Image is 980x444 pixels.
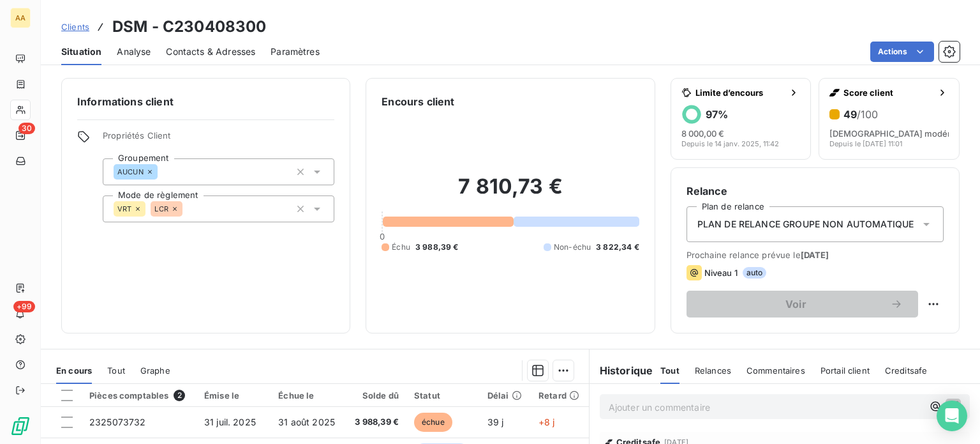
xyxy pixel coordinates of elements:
[61,20,89,33] a: Clients
[695,88,784,98] span: Limite d’encours
[702,299,890,309] span: Voir
[353,416,399,429] span: 3 988,39 €
[687,291,918,318] button: Voir
[13,301,35,312] span: +99
[660,365,679,376] span: Tout
[278,390,337,401] div: Échue le
[89,417,146,427] span: 2325073732
[204,390,263,401] div: Émise le
[695,365,731,376] span: Relances
[829,128,956,139] span: [DEMOGRAPHIC_DATA] modéré
[414,390,472,401] div: Statut
[166,45,255,58] span: Contacts & Adresses
[56,365,92,376] span: En cours
[382,94,454,109] h6: Encours client
[10,8,31,28] div: AA
[857,108,878,121] span: /100
[415,241,459,253] span: 3 988,39 €
[590,363,653,378] h6: Historique
[596,241,639,253] span: 3 822,34 €
[743,267,767,279] span: auto
[271,45,320,58] span: Paramètres
[538,417,555,427] span: +8 j
[671,78,812,160] button: Limite d’encours97%8 000,00 €Depuis le 14 janv. 2025, 11:42
[801,250,829,260] span: [DATE]
[158,166,168,178] input: Ajouter une valeur
[819,78,960,160] button: Score client49/100[DEMOGRAPHIC_DATA] modéréDepuis le [DATE] 11:01
[820,365,870,376] span: Portail client
[937,401,967,431] div: Open Intercom Messenger
[380,231,385,241] span: 0
[112,15,266,38] h3: DSM - C230408300
[382,174,639,212] h2: 7 810,73 €
[278,417,335,427] span: 31 août 2025
[697,218,914,231] span: PLAN DE RELANCE GROUPE NON AUTOMATIQUE
[117,205,131,213] span: VRT
[140,365,170,376] span: Graphe
[392,241,410,253] span: Échu
[885,365,928,376] span: Creditsafe
[706,108,728,121] h6: 97 %
[414,413,452,432] span: échue
[704,268,738,278] span: Niveau 1
[182,203,193,215] input: Ajouter une valeur
[687,250,944,260] span: Prochaine relance prévue le
[107,365,125,376] span: Tout
[89,390,189,401] div: Pièces comptables
[204,417,256,427] span: 31 juil. 2025
[843,108,878,121] h6: 49
[487,417,504,427] span: 39 j
[687,183,944,199] h6: Relance
[174,390,185,401] span: 2
[103,130,334,148] span: Propriétés Client
[10,416,31,436] img: Logo LeanPay
[681,128,724,139] span: 8 000,00 €
[353,390,399,401] div: Solde dû
[746,365,805,376] span: Commentaires
[538,390,581,401] div: Retard
[487,390,523,401] div: Délai
[843,88,932,98] span: Score client
[554,241,591,253] span: Non-échu
[117,168,144,176] span: AUCUN
[117,45,151,58] span: Analyse
[154,205,168,213] span: LCR
[829,140,902,148] span: Depuis le [DATE] 11:01
[61,22,89,32] span: Clients
[61,45,101,58] span: Situation
[870,42,934,62] button: Actions
[19,123,35,134] span: 30
[77,94,334,109] h6: Informations client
